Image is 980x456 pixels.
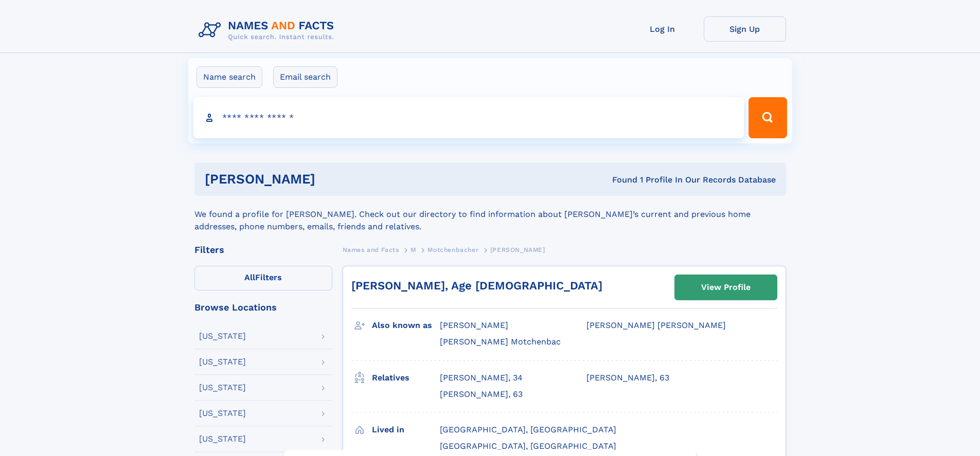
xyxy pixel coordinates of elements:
[199,409,246,417] div: [US_STATE]
[199,384,246,392] div: [US_STATE]
[440,337,561,346] span: [PERSON_NAME] Motchenbac
[621,16,704,42] a: Log In
[411,246,416,253] span: M
[427,243,478,256] a: Motchenbacher
[199,332,246,340] div: [US_STATE]
[193,97,744,138] input: search input
[273,66,337,88] label: Email search
[194,303,332,312] div: Browse Locations
[440,320,508,330] span: [PERSON_NAME]
[440,372,523,384] a: [PERSON_NAME], 34
[244,272,255,282] span: All
[586,320,726,330] span: [PERSON_NAME] [PERSON_NAME]
[440,441,616,451] span: [GEOGRAPHIC_DATA], [GEOGRAPHIC_DATA]
[351,279,602,292] a: [PERSON_NAME], Age [DEMOGRAPHIC_DATA]
[440,425,616,434] span: [GEOGRAPHIC_DATA], [GEOGRAPHIC_DATA]
[440,389,523,400] a: [PERSON_NAME], 63
[749,97,787,138] button: Search Button
[427,246,478,253] span: Motchenbacher
[205,173,464,186] h1: [PERSON_NAME]
[197,66,262,88] label: Name search
[199,358,246,366] div: [US_STATE]
[701,276,751,299] div: View Profile
[372,317,440,334] h3: Also known as
[411,243,416,256] a: M
[194,196,786,233] div: We found a profile for [PERSON_NAME]. Check out our directory to find information about [PERSON_N...
[704,16,786,42] a: Sign Up
[464,174,776,186] div: Found 1 Profile In Our Records Database
[372,421,440,439] h3: Lived in
[586,372,669,384] a: [PERSON_NAME], 63
[490,246,545,253] span: [PERSON_NAME]
[194,266,332,290] label: Filters
[199,435,246,443] div: [US_STATE]
[372,369,440,387] h3: Relatives
[194,16,343,44] img: Logo Names and Facts
[194,245,332,254] div: Filters
[343,243,399,256] a: Names and Facts
[675,275,777,300] a: View Profile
